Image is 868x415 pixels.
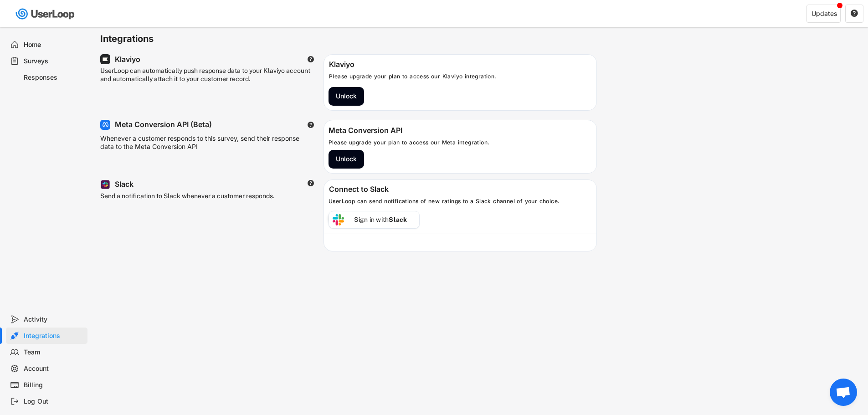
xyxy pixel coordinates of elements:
[850,10,858,18] button: 
[329,139,592,150] div: Please upgrade your plan to access our Meta integration.
[307,179,314,187] button: 
[115,55,140,64] div: Klaviyo
[307,121,314,128] button: 
[830,379,857,406] a: Open chat
[326,198,596,205] div: UserLoop can send notifications of new ratings to a Slack channel of your choice.
[333,214,344,225] img: slack.svg
[24,57,84,66] div: Surveys
[100,134,305,155] div: Whenever a customer responds to this survey, send their response data to the Meta Conversion API
[851,9,858,17] text: 
[100,192,307,212] div: Send a notification to Slack whenever a customer responds.
[812,10,837,17] div: Updates
[100,67,314,99] div: UserLoop can automatically push response data to your Klaviyo account and automatically attach it...
[308,179,314,186] text: 
[308,56,314,63] text: 
[329,126,592,137] div: Meta Conversion API
[329,150,364,169] button: Unlock
[115,179,134,189] div: Slack
[24,364,84,373] div: Account
[24,332,84,340] div: Integrations
[389,216,407,223] strong: Slack
[115,120,212,129] div: Meta Conversion API (Beta)
[24,397,84,406] div: Log Out
[102,121,109,128] img: Facebook%20Logo.png
[307,56,314,63] button: 
[24,381,84,389] div: Billing
[329,73,592,84] div: Please upgrade your plan to access our Klaviyo integration.
[14,5,78,23] img: userloop-logo-01.svg
[344,215,417,224] div: Sign in with
[24,348,84,357] div: Team
[24,41,84,49] div: Home
[329,184,592,195] div: Connect to Slack
[24,73,84,82] div: Responses
[308,121,314,128] text: 
[24,315,84,324] div: Activity
[329,60,592,71] div: Klaviyo
[100,33,597,45] h6: Integrations
[329,87,364,106] button: Unlock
